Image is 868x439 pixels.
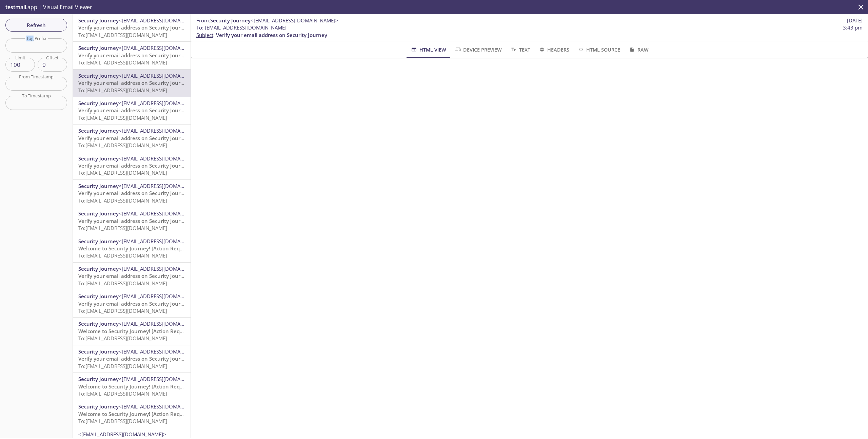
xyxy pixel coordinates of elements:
[78,169,167,176] span: To: [EMAIL_ADDRESS][DOMAIN_NAME]
[196,24,863,39] p: :
[78,348,119,355] span: Security Journey
[5,3,26,11] span: testmail
[78,44,119,51] span: Security Journey
[78,272,190,279] span: Verify your email address on Security Journey
[78,335,167,342] span: To: [EMAIL_ADDRESS][DOMAIN_NAME]
[78,225,167,231] span: To: [EMAIL_ADDRESS][DOMAIN_NAME]
[210,17,251,24] span: Security Journey
[73,14,191,41] div: Security Journey<[EMAIL_ADDRESS][DOMAIN_NAME]>Verify your email address on Security JourneyTo:[EM...
[73,345,191,373] div: Security Journey<[EMAIL_ADDRESS][DOMAIN_NAME]>Verify your email address on Security JourneyTo:[EM...
[119,155,206,162] span: <[EMAIL_ADDRESS][DOMAIN_NAME]>
[577,45,620,54] span: HTML Source
[196,17,209,24] span: From
[78,328,194,335] span: Welcome to Security Journey! [Action Required]
[78,265,119,272] span: Security Journey
[78,238,119,245] span: Security Journey
[78,72,119,79] span: Security Journey
[78,293,119,300] span: Security Journey
[510,45,530,54] span: Text
[119,127,206,134] span: <[EMAIL_ADDRESS][DOMAIN_NAME]>
[119,183,206,189] span: <[EMAIL_ADDRESS][DOMAIN_NAME]>
[78,17,119,24] span: Security Journey
[73,373,191,400] div: Security Journey<[EMAIL_ADDRESS][DOMAIN_NAME]>Welcome to Security Journey! [Action Required]To:[E...
[78,114,167,121] span: To: [EMAIL_ADDRESS][DOMAIN_NAME]
[73,97,191,124] div: Security Journey<[EMAIL_ADDRESS][DOMAIN_NAME]>Verify your email address on Security JourneyTo:[EM...
[78,52,190,59] span: Verify your email address on Security Journey
[78,155,119,162] span: Security Journey
[73,180,191,207] div: Security Journey<[EMAIL_ADDRESS][DOMAIN_NAME]>Verify your email address on Security JourneyTo:[EM...
[78,320,119,327] span: Security Journey
[73,263,191,290] div: Security Journey<[EMAIL_ADDRESS][DOMAIN_NAME]>Verify your email address on Security JourneyTo:[EM...
[78,376,119,382] span: Security Journey
[119,44,206,51] span: <[EMAIL_ADDRESS][DOMAIN_NAME]>
[78,300,190,307] span: Verify your email address on Security Journey
[454,45,502,54] span: Device Preview
[216,32,327,38] span: Verify your email address on Security Journey
[119,72,206,79] span: <[EMAIL_ADDRESS][DOMAIN_NAME]>
[78,403,119,410] span: Security Journey
[119,376,206,382] span: <[EMAIL_ADDRESS][DOMAIN_NAME]>
[78,210,119,217] span: Security Journey
[78,135,190,141] span: Verify your email address on Security Journey
[78,59,167,66] span: To: [EMAIL_ADDRESS][DOMAIN_NAME]
[119,238,206,245] span: <[EMAIL_ADDRESS][DOMAIN_NAME]>
[73,125,191,152] div: Security Journey<[EMAIL_ADDRESS][DOMAIN_NAME]>Verify your email address on Security JourneyTo:[EM...
[78,411,194,417] span: Welcome to Security Journey! [Action Required]
[78,79,190,86] span: Verify your email address on Security Journey
[78,87,167,94] span: To: [EMAIL_ADDRESS][DOMAIN_NAME]
[78,252,167,259] span: To: [EMAIL_ADDRESS][DOMAIN_NAME]
[78,355,190,362] span: Verify your email address on Security Journey
[628,45,648,54] span: Raw
[73,290,191,317] div: Security Journey<[EMAIL_ADDRESS][DOMAIN_NAME]>Verify your email address on Security JourneyTo:[EM...
[73,400,191,427] div: Security Journey<[EMAIL_ADDRESS][DOMAIN_NAME]>Welcome to Security Journey! [Action Required]To:[E...
[78,431,166,438] span: <[EMAIL_ADDRESS][DOMAIN_NAME]>
[251,17,338,24] span: <[EMAIL_ADDRESS][DOMAIN_NAME]>
[73,42,191,69] div: Security Journey<[EMAIL_ADDRESS][DOMAIN_NAME]>Verify your email address on Security JourneyTo:[EM...
[119,403,206,410] span: <[EMAIL_ADDRESS][DOMAIN_NAME]>
[119,293,206,300] span: <[EMAIL_ADDRESS][DOMAIN_NAME]>
[119,17,206,24] span: <[EMAIL_ADDRESS][DOMAIN_NAME]>
[78,217,190,224] span: Verify your email address on Security Journey
[78,142,167,149] span: To: [EMAIL_ADDRESS][DOMAIN_NAME]
[196,24,287,31] span: : [EMAIL_ADDRESS][DOMAIN_NAME]
[78,100,119,107] span: Security Journey
[73,235,191,262] div: Security Journey<[EMAIL_ADDRESS][DOMAIN_NAME]>Welcome to Security Journey! [Action Required]To:[E...
[196,32,213,38] span: Subject
[73,152,191,179] div: Security Journey<[EMAIL_ADDRESS][DOMAIN_NAME]>Verify your email address on Security JourneyTo:[EM...
[538,45,569,54] span: Headers
[73,70,191,97] div: Security Journey<[EMAIL_ADDRESS][DOMAIN_NAME]>Verify your email address on Security JourneyTo:[EM...
[78,107,190,114] span: Verify your email address on Security Journey
[78,24,190,31] span: Verify your email address on Security Journey
[73,318,191,345] div: Security Journey<[EMAIL_ADDRESS][DOMAIN_NAME]>Welcome to Security Journey! [Action Required]To:[E...
[78,127,119,134] span: Security Journey
[78,197,167,204] span: To: [EMAIL_ADDRESS][DOMAIN_NAME]
[78,183,119,189] span: Security Journey
[78,390,167,397] span: To: [EMAIL_ADDRESS][DOMAIN_NAME]
[196,17,338,24] span: :
[119,265,206,272] span: <[EMAIL_ADDRESS][DOMAIN_NAME]>
[5,19,67,32] button: Refresh
[78,32,167,38] span: To: [EMAIL_ADDRESS][DOMAIN_NAME]
[78,190,190,196] span: Verify your email address on Security Journey
[73,207,191,234] div: Security Journey<[EMAIL_ADDRESS][DOMAIN_NAME]>Verify your email address on Security JourneyTo:[EM...
[78,363,167,369] span: To: [EMAIL_ADDRESS][DOMAIN_NAME]
[847,17,863,24] span: [DATE]
[78,280,167,287] span: To: [EMAIL_ADDRESS][DOMAIN_NAME]
[78,307,167,314] span: To: [EMAIL_ADDRESS][DOMAIN_NAME]
[78,383,194,390] span: Welcome to Security Journey! [Action Required]
[410,45,446,54] span: HTML View
[78,245,194,252] span: Welcome to Security Journey! [Action Required]
[196,24,202,31] span: To
[78,418,167,424] span: To: [EMAIL_ADDRESS][DOMAIN_NAME]
[843,24,863,31] span: 3:43 pm
[119,348,206,355] span: <[EMAIL_ADDRESS][DOMAIN_NAME]>
[119,320,206,327] span: <[EMAIL_ADDRESS][DOMAIN_NAME]>
[11,21,62,30] span: Refresh
[119,210,206,217] span: <[EMAIL_ADDRESS][DOMAIN_NAME]>
[78,162,190,169] span: Verify your email address on Security Journey
[119,100,206,107] span: <[EMAIL_ADDRESS][DOMAIN_NAME]>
